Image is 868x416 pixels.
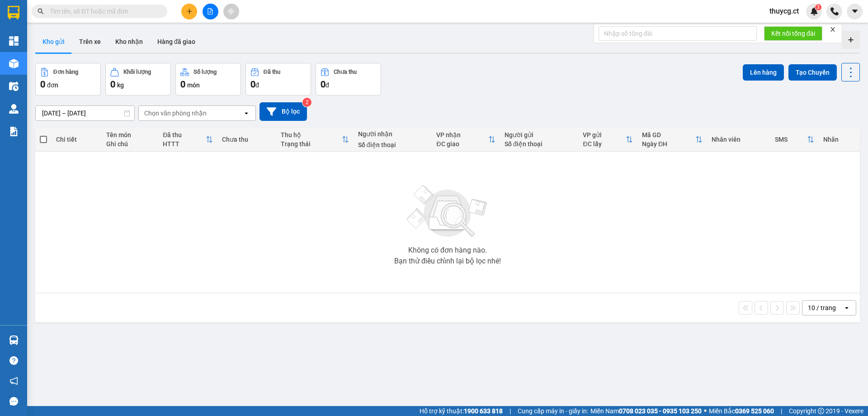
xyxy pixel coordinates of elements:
[259,102,307,121] button: Bộ lọc
[106,131,154,139] div: Tên món
[228,8,234,14] span: aim
[35,31,72,53] button: Kho gửi
[186,8,193,14] span: plus
[505,131,574,139] div: Người gửi
[105,63,171,96] button: Khối lượng0kg
[150,31,203,53] button: Hàng đã giao
[302,98,311,107] sup: 2
[464,407,503,415] strong: 1900 633 818
[830,26,836,33] span: close
[108,31,150,53] button: Kho nhận
[816,4,820,10] span: 3
[106,140,154,148] div: Ghi chú
[842,31,860,49] div: Tạo kho hàng mới
[771,29,815,38] span: Kết nối tổng đài
[38,8,44,14] span: search
[180,79,185,90] span: 0
[40,79,45,90] span: 0
[408,247,487,254] div: Không có đơn hàng nào.
[770,128,819,152] th: Toggle SortBy
[642,140,695,148] div: Ngày ĐH
[847,4,863,19] button: caret-down
[50,6,156,16] input: Tìm tên, số ĐT hoặc mã đơn
[830,7,839,15] img: phone-icon
[222,136,272,143] div: Chưa thu
[281,140,342,148] div: Trạng thái
[35,63,101,96] button: Đơn hàng0đơn
[334,69,357,75] div: Chưa thu
[764,26,822,41] button: Kết nối tổng đài
[47,81,58,89] span: đơn
[163,131,206,139] div: Đã thu
[642,131,695,139] div: Mã GD
[509,406,511,416] span: |
[762,5,806,17] span: thuycg.ct
[402,180,493,243] img: svg+xml;base64,PHN2ZyBjbGFzcz0ibGlzdC1wbHVnX19zdmciIHhtbG5zPSJodHRwOi8vd3d3LnczLm9yZy8yMDAwL3N2Zy...
[583,131,625,139] div: VP gửi
[815,4,821,10] sup: 3
[775,136,807,143] div: SMS
[255,81,259,89] span: đ
[56,136,97,143] div: Chi tiết
[9,81,19,91] img: warehouse-icon
[316,63,381,96] button: Chưa thu0đ
[9,127,19,136] img: solution-icon
[175,63,241,96] button: Số lượng0món
[53,69,78,75] div: Đơn hàng
[72,31,108,53] button: Trên xe
[712,136,766,143] div: Nhân viên
[9,356,18,365] span: question-circle
[193,69,217,75] div: Số lượng
[818,408,824,414] span: copyright
[394,258,501,265] div: Bạn thử điều chỉnh lại bộ lọc nhé!
[187,81,200,89] span: món
[264,69,280,75] div: Đã thu
[9,377,18,385] span: notification
[9,59,19,68] img: warehouse-icon
[704,409,707,413] span: ⚪️
[808,303,836,312] div: 10 / trang
[36,106,134,120] input: Select a date range.
[123,69,151,75] div: Khối lượng
[144,109,207,118] div: Chọn văn phòng nhận
[823,136,855,143] div: Nhãn
[281,131,342,139] div: Thu hộ
[223,4,239,19] button: aim
[9,104,19,114] img: warehouse-icon
[851,7,859,15] span: caret-down
[810,7,818,15] img: icon-new-feature
[578,128,637,152] th: Toggle SortBy
[250,79,255,90] span: 0
[321,79,325,90] span: 0
[843,304,850,311] svg: open
[9,36,19,46] img: dashboard-icon
[358,130,428,138] div: Người nhận
[203,4,218,19] button: file-add
[276,128,354,152] th: Toggle SortBy
[325,81,329,89] span: đ
[518,406,588,416] span: Cung cấp máy in - giấy in:
[619,407,702,415] strong: 0708 023 035 - 0935 103 250
[8,6,19,19] img: logo-vxr
[781,406,782,416] span: |
[599,26,757,41] input: Nhập số tổng đài
[709,406,774,416] span: Miền Bắc
[9,397,18,406] span: message
[436,131,488,139] div: VP nhận
[788,64,837,81] button: Tạo Chuyến
[163,140,206,148] div: HTTT
[432,128,500,152] th: Toggle SortBy
[245,63,311,96] button: Đã thu0đ
[505,140,574,148] div: Số điện thoại
[181,4,197,19] button: plus
[735,407,774,415] strong: 0369 525 060
[117,81,124,89] span: kg
[436,140,488,148] div: ĐC giao
[110,79,115,90] span: 0
[358,141,428,148] div: Số điện thoại
[158,128,217,152] th: Toggle SortBy
[243,110,250,117] svg: open
[637,128,707,152] th: Toggle SortBy
[207,8,213,14] span: file-add
[583,140,625,148] div: ĐC lấy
